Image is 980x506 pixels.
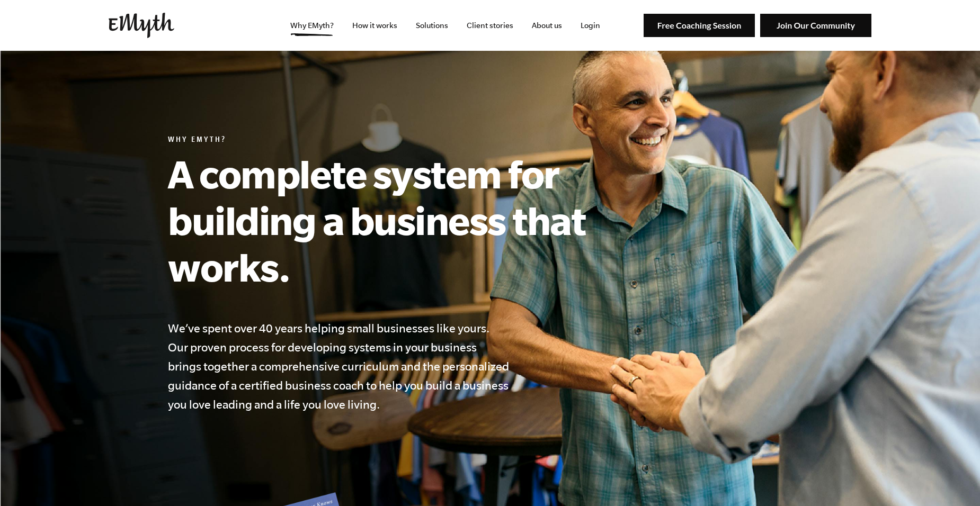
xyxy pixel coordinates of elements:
h1: A complete system for building a business that works. [168,150,634,290]
h6: Why EMyth? [168,135,634,146]
h4: We’ve spent over 40 years helping small businesses like yours. Our proven process for developing ... [168,319,511,414]
img: Free Coaching Session [644,14,755,38]
img: EMyth [109,13,174,38]
img: Join Our Community [760,14,871,38]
